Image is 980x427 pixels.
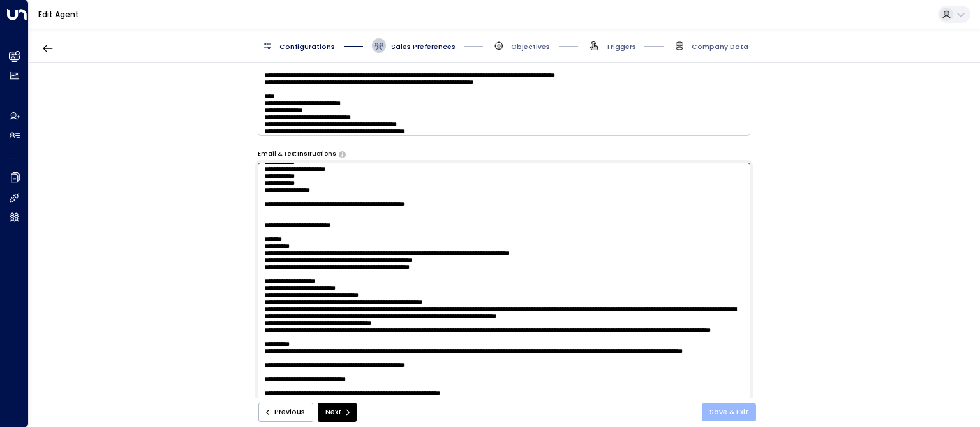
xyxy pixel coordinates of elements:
[606,42,636,52] span: Triggers
[511,42,550,52] span: Objectives
[692,42,748,52] span: Company Data
[391,42,456,52] span: Sales Preferences
[702,403,756,421] button: Save & Exit
[258,403,313,422] button: Previous
[339,151,346,157] button: Provide any specific instructions you want the agent to follow only when responding to leads via ...
[318,403,357,422] button: Next
[38,9,79,20] a: Edit Agent
[258,150,336,159] label: Email & Text Instructions
[279,42,335,52] span: Configurations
